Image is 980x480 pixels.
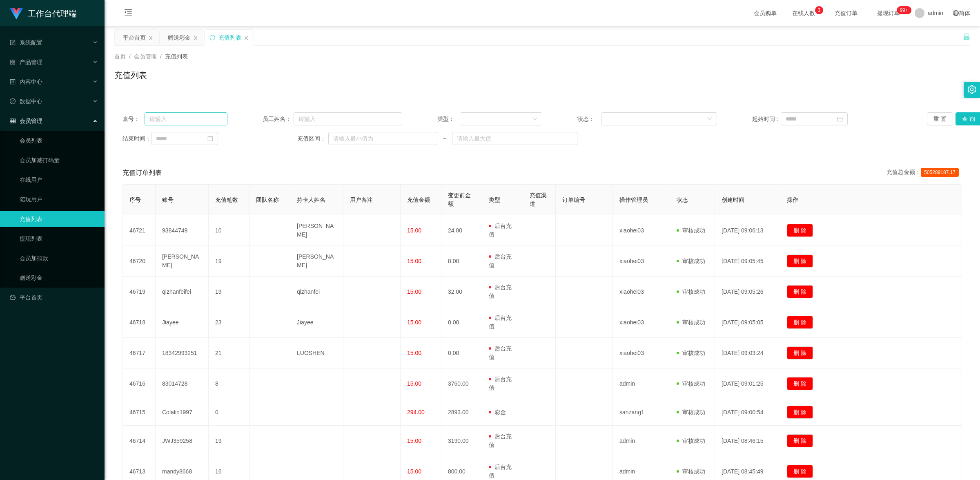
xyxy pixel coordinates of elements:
span: 序号 [129,196,141,203]
span: 充值金额 [407,196,430,203]
span: 充值订单 [831,10,862,16]
td: Jiayee [290,307,343,338]
button: 删 除 [787,406,813,419]
span: 充值渠道 [530,192,547,207]
button: 删 除 [787,465,813,478]
span: 提现订单 [873,10,904,16]
a: 充值列表 [20,211,98,227]
span: 审核成功 [677,350,705,356]
td: admin [613,426,670,456]
td: [DATE] 09:05:05 [715,307,780,338]
div: 充值总金额： [886,168,962,178]
span: 状态 [677,196,688,203]
i: 图标: close [244,36,249,40]
div: 平台首页 [123,30,146,45]
td: 46715 [123,399,156,426]
td: qizhanfei [290,277,343,307]
span: 员工姓名： [263,115,294,123]
td: 3190.00 [441,426,482,456]
td: [PERSON_NAME] [290,246,343,277]
a: 会员加扣款 [20,250,98,266]
td: 23 [209,307,249,338]
span: 15.00 [407,468,421,475]
td: 46716 [123,368,156,399]
td: xiaohei03 [613,246,670,277]
a: 工作台代理端 [10,10,77,16]
td: 21 [209,338,249,368]
td: [DATE] 09:05:26 [715,277,780,307]
span: 团队名称 [256,196,279,203]
td: 46719 [123,277,156,307]
button: 删 除 [787,377,813,390]
td: 19 [209,277,249,307]
input: 请输入最大值 [452,132,577,145]
td: 10 [209,215,249,246]
span: 订单编号 [562,196,585,203]
td: [DATE] 09:06:13 [715,215,780,246]
span: 彩金 [489,409,506,415]
i: 图标: close [193,36,198,40]
span: 创建时间 [722,196,744,203]
td: 0.00 [441,338,482,368]
td: 46721 [123,215,156,246]
img: logo.9652507e.png [10,8,23,20]
span: 15.00 [407,350,421,356]
span: 后台充值 [489,253,512,268]
button: 重 置 [927,112,953,125]
a: 提现列表 [20,230,98,247]
input: 请输入 [294,112,403,125]
span: 15.00 [407,258,421,264]
td: xiaohei03 [613,277,670,307]
span: 15.00 [407,380,421,387]
i: 图标: table [10,118,16,124]
td: xiaohei03 [613,215,670,246]
i: 图标: sync [209,35,215,40]
span: 审核成功 [677,380,705,387]
td: 0 [209,399,249,426]
td: 19 [209,426,249,456]
span: 内容中心 [10,78,42,85]
h1: 工作台代理端 [28,0,77,27]
span: 操作管理员 [619,196,648,203]
td: 46717 [123,338,156,368]
span: 会员管理 [10,118,42,124]
td: [DATE] 09:01:25 [715,368,780,399]
span: 持卡人姓名 [297,196,325,203]
span: 产品管理 [10,59,42,65]
span: 15.00 [407,438,421,444]
span: 账号 [162,196,174,203]
span: 15.00 [407,288,421,295]
span: 在线人数 [788,10,819,16]
td: Jiayee [156,307,209,338]
span: 15.00 [407,319,421,326]
td: 3760.00 [441,368,482,399]
i: 图标: profile [10,79,16,85]
button: 删 除 [787,346,813,359]
input: 请输入 [145,112,227,125]
i: 图标: down [707,116,712,122]
span: 结束时间： [122,134,151,143]
div: 充值列表 [218,30,241,45]
p: 3 [818,6,821,14]
td: xiaohei03 [613,307,670,338]
span: 用户备注 [350,196,373,203]
i: 图标: calendar [207,136,213,141]
td: [DATE] 09:03:24 [715,338,780,368]
td: 46714 [123,426,156,456]
a: 会员加减打码量 [20,152,98,168]
td: 2893.00 [441,399,482,426]
span: 充值笔数 [215,196,238,203]
span: 后台充值 [489,315,512,330]
input: 请输入最小值为 [328,132,437,145]
a: 赠送彩金 [20,270,98,286]
td: Colalin1997 [156,399,209,426]
span: 审核成功 [677,319,705,326]
td: 18342993251 [156,338,209,368]
span: 变更前金额 [448,192,471,207]
i: 图标: calendar [837,116,843,122]
span: 数据中心 [10,98,42,105]
span: 充值订单列表 [122,168,162,178]
span: 15.00 [407,227,421,234]
span: 审核成功 [677,288,705,295]
span: 系统配置 [10,39,42,46]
